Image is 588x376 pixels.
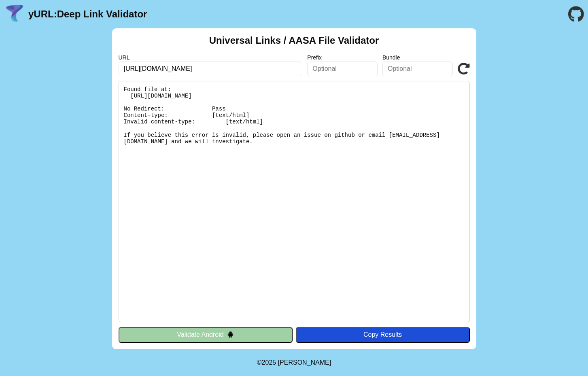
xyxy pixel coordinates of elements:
input: Optional [307,62,378,76]
a: Michael Ibragimchayev's Personal Site [278,359,331,366]
span: 2025 [262,359,276,366]
button: Copy Results [296,327,470,342]
img: droidIcon.svg [227,331,234,338]
pre: Found file at: [URL][DOMAIN_NAME] No Redirect: Pass Content-type: [text/html] Invalid content-typ... [119,81,470,322]
label: Prefix [307,54,378,61]
img: yURL Logo [4,4,25,25]
a: yURL:Deep Link Validator [28,8,147,20]
footer: © [257,349,331,376]
label: Bundle [382,54,453,61]
div: Copy Results [300,331,466,338]
label: URL [119,54,303,61]
h2: Universal Links / AASA File Validator [209,35,379,46]
input: Required [119,62,303,76]
button: Validate Android [119,327,293,342]
input: Optional [382,62,453,76]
